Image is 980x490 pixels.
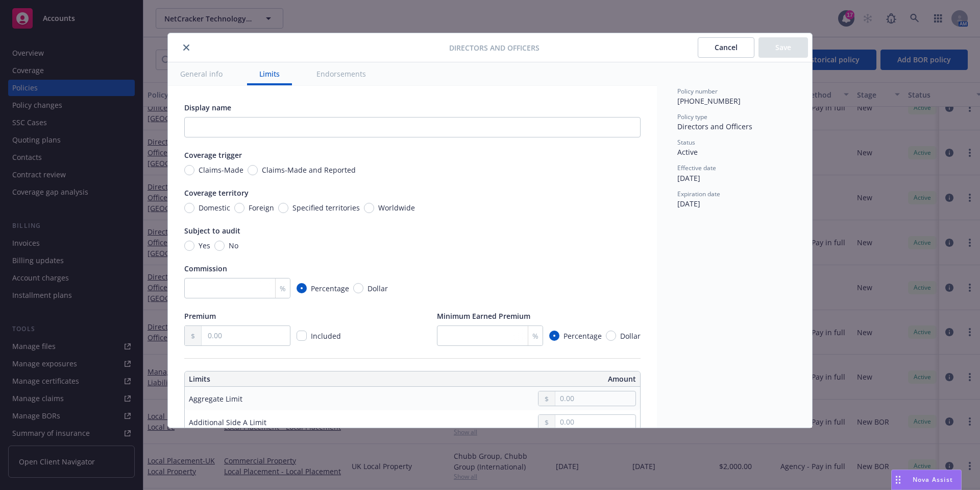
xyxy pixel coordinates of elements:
[184,264,227,273] span: Commission
[620,331,641,341] span: Dollar
[449,42,540,53] span: Directors and Officers
[304,62,378,85] button: Endorsements
[698,37,754,58] button: Cancel
[280,283,286,294] span: %
[184,150,242,160] span: Coverage trigger
[437,311,530,321] span: Minimum Earned Premium
[378,202,415,213] span: Worldwide
[278,203,288,213] input: Specified territories
[677,199,700,208] span: [DATE]
[417,371,640,387] th: Amount
[234,203,244,213] input: Foreign
[913,475,953,484] span: Nova Assist
[249,202,274,213] span: Foreign
[262,165,356,175] span: Claims-Made and Reported
[292,202,360,213] span: Specified territories
[892,470,904,489] div: Drag to move
[184,103,231,112] span: Display name
[199,202,230,213] span: Domestic
[353,283,363,293] input: Dollar
[199,240,210,251] span: Yes
[677,173,700,183] span: [DATE]
[606,331,616,341] input: Dollar
[184,226,240,236] span: Subject to audit
[202,326,290,345] input: 0.00
[180,41,192,54] button: close
[364,203,374,213] input: Worldwide
[677,112,707,121] span: Policy type
[189,393,242,404] div: Aggregate Limit
[199,165,243,175] span: Claims-Made
[677,122,752,131] span: Directors and Officers
[184,188,249,198] span: Coverage territory
[555,391,635,406] input: 0.00
[297,283,307,293] input: Percentage
[184,165,194,175] input: Claims-Made
[891,470,962,490] button: Nova Assist
[532,331,538,341] span: %
[185,371,367,387] th: Limits
[184,311,216,321] span: Premium
[229,240,238,251] span: No
[311,283,349,294] span: Percentage
[168,62,235,85] button: General info
[311,331,341,341] span: Included
[367,283,388,294] span: Dollar
[555,415,635,429] input: 0.00
[677,87,718,96] span: Policy number
[677,147,698,157] span: Active
[677,164,716,172] span: Effective date
[214,241,225,251] input: No
[677,138,695,147] span: Status
[248,165,258,175] input: Claims-Made and Reported
[549,331,559,341] input: Percentage
[677,190,720,198] span: Expiration date
[677,96,741,106] span: [PHONE_NUMBER]
[247,62,292,85] button: Limits
[189,417,266,428] div: Additional Side A Limit
[184,241,194,251] input: Yes
[184,203,194,213] input: Domestic
[563,331,602,341] span: Percentage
